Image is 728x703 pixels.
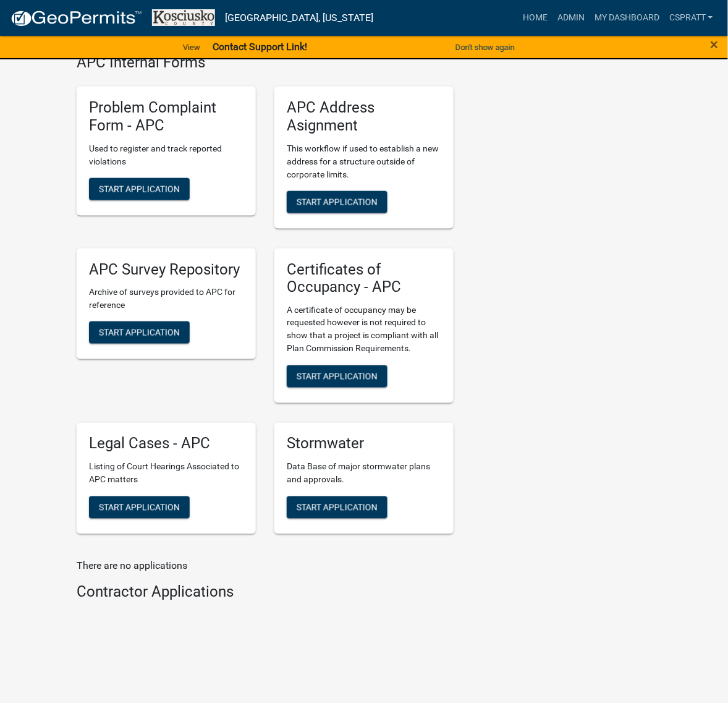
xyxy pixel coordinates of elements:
wm-workflow-list-section: Contractor Applications [77,584,454,607]
h5: Legal Cases - APC [89,435,243,453]
h5: APC Address Asignment [287,99,441,135]
p: Data Base of major stormwater plans and approvals. [287,461,441,487]
a: [GEOGRAPHIC_DATA], [US_STATE] [225,7,373,28]
button: Start Application [287,496,387,519]
strong: Contact Support Link! [213,41,307,53]
h5: Stormwater [287,435,441,453]
button: Start Application [89,178,190,200]
img: Kosciusko County, Indiana [152,9,215,26]
h5: APC Survey Repository [89,261,243,279]
a: View [178,37,205,58]
button: Start Application [287,191,387,213]
a: Home [518,6,552,30]
p: Archive of surveys provided to APC for reference [89,286,243,312]
span: × [711,36,719,53]
h5: Certificates of Occupancy - APC [287,261,441,297]
p: There are no applications [77,559,454,574]
h4: Contractor Applications [77,584,454,602]
span: Start Application [297,197,378,207]
p: Listing of Court Hearings Associated to APC matters [89,461,243,487]
span: Start Application [99,184,180,194]
span: Start Application [297,502,378,512]
a: Admin [552,6,590,30]
a: cspratt [664,6,718,30]
button: Close [711,37,719,52]
p: Used to register and track reported violations [89,142,243,168]
button: Don't show again [451,37,520,58]
a: My Dashboard [590,6,664,30]
p: A certificate of occupancy may be requested however is not required to show that a project is com... [287,304,441,356]
span: Start Application [99,328,180,338]
p: This workflow if used to establish a new address for a structure outside of corporate limits. [287,142,441,181]
span: Start Application [99,502,180,512]
h5: Problem Complaint Form - APC [89,99,243,135]
h4: APC Internal Forms [77,54,454,72]
span: Start Application [297,372,378,381]
button: Start Application [89,322,190,344]
button: Start Application [89,496,190,519]
button: Start Application [287,365,387,388]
